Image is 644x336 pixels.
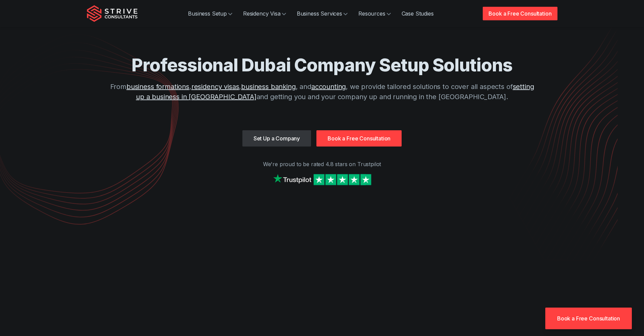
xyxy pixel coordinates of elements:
a: Set Up a Company [242,130,311,147]
a: Business Setup [183,7,238,20]
p: We're proud to be rated 4.8 stars on Trustpilot [87,160,557,168]
a: Case Studies [396,7,439,20]
a: residency visas [191,83,239,91]
p: From , , , and , we provide tailored solutions to cover all aspects of and getting you and your c... [106,82,539,102]
a: business formations [126,83,189,91]
a: Business Services [291,7,353,20]
a: Book a Free Consultation [483,7,557,20]
a: business banking [241,83,295,91]
a: Book a Free Consultation [545,308,632,329]
a: Resources [353,7,396,20]
a: Residency Visa [238,7,291,20]
img: Strive Consultants [87,5,138,22]
h1: Professional Dubai Company Setup Solutions [106,54,539,76]
a: Book a Free Consultation [316,130,402,147]
a: accounting [311,83,346,91]
img: Strive on Trustpilot [271,172,373,187]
